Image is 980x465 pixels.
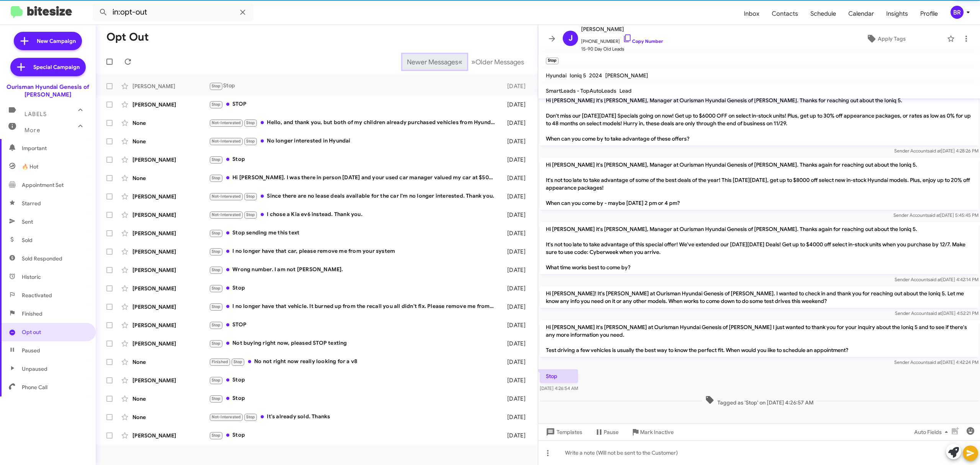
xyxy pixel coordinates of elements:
[14,32,82,50] a: New Campaign
[132,156,209,164] div: [PERSON_NAME]
[22,347,40,354] span: Paused
[499,119,532,127] div: [DATE]
[738,3,766,25] a: Inbox
[234,359,243,364] span: Stop
[212,231,221,236] span: Stop
[209,247,499,256] div: I no longer have that car, please remove me from your system
[209,302,499,311] div: I no longer have that vehicle. It burned up from the recall you all didn't fix. Please remove me ...
[132,119,209,127] div: None
[132,248,209,255] div: [PERSON_NAME]
[212,120,241,125] span: Not-Interested
[588,425,625,439] button: Pause
[212,341,221,346] span: Stop
[928,277,941,282] span: said at
[499,138,532,145] div: [DATE]
[499,211,532,219] div: [DATE]
[212,194,241,199] span: Not-Interested
[132,82,209,90] div: [PERSON_NAME]
[619,87,632,94] span: Lead
[804,3,842,25] a: Schedule
[475,58,524,66] span: Older Messages
[22,383,47,391] span: Phone Call
[22,200,41,207] span: Starred
[24,111,47,118] span: Labels
[568,32,573,44] span: J
[22,273,41,281] span: Historic
[209,357,499,366] div: No not right now really looking for a v8
[640,425,674,439] span: Mark Inactive
[880,3,914,25] span: Insights
[22,144,87,152] span: Important
[546,57,559,64] small: Stop
[212,267,221,272] span: Stop
[246,120,255,125] span: Stop
[132,395,209,403] div: None
[132,377,209,384] div: [PERSON_NAME]
[499,248,532,255] div: [DATE]
[403,54,529,70] nav: Page navigation example
[132,413,209,421] div: None
[499,432,532,439] div: [DATE]
[914,3,944,25] a: Profile
[589,72,602,79] span: 2024
[540,287,978,308] p: Hi [PERSON_NAME]! It's [PERSON_NAME] at Ourisman Hyundai Genesis of [PERSON_NAME]. I wanted to ch...
[212,378,221,383] span: Stop
[246,139,255,144] span: Stop
[24,127,40,134] span: More
[212,139,241,144] span: Not-Interested
[895,277,978,282] span: Sender Account [DATE] 4:42:14 PM
[499,285,532,292] div: [DATE]
[132,211,209,219] div: [PERSON_NAME]
[212,323,221,327] span: Stop
[928,310,942,316] span: said at
[623,38,663,44] a: Copy Number
[895,310,978,316] span: Sender Account [DATE] 4:52:21 PM
[33,63,80,71] span: Special Campaign
[951,6,964,19] div: BR
[540,158,978,210] p: Hi [PERSON_NAME] it's [PERSON_NAME], Manager at Ourisman Hyundai Genesis of [PERSON_NAME]. Thanks...
[540,385,578,391] span: [DATE] 4:26:54 AM
[407,58,458,66] span: Newer Messages
[22,163,38,170] span: 🔥 Hot
[212,249,221,254] span: Stop
[209,339,499,348] div: Not buying right now, pleased STOP texting
[402,54,467,70] button: Previous
[499,340,532,347] div: [DATE]
[132,174,209,182] div: None
[93,3,253,21] input: Search
[132,229,209,237] div: [PERSON_NAME]
[546,72,567,79] span: Hyundai
[581,25,663,34] span: [PERSON_NAME]
[212,414,241,419] span: Not-Interested
[209,376,499,385] div: Stop
[209,394,499,403] div: Stop
[766,3,804,25] span: Contacts
[209,284,499,293] div: Stop
[209,431,499,440] div: Stop
[132,193,209,200] div: [PERSON_NAME]
[499,174,532,182] div: [DATE]
[842,3,880,25] span: Calendar
[499,156,532,164] div: [DATE]
[10,58,86,76] a: Special Campaign
[499,82,532,90] div: [DATE]
[37,37,76,45] span: New Campaign
[212,304,221,309] span: Stop
[928,148,941,154] span: said at
[212,396,221,401] span: Stop
[546,87,616,94] span: SmartLeads - TopAutoLeads
[908,425,957,439] button: Auto Fields
[540,369,578,383] p: Stop
[22,310,42,318] span: Finished
[22,255,62,262] span: Sold Responded
[22,181,64,189] span: Appointment Set
[212,175,221,180] span: Stop
[132,358,209,366] div: None
[132,303,209,311] div: [PERSON_NAME]
[212,157,221,162] span: Stop
[605,72,648,79] span: [PERSON_NAME]
[212,212,241,217] span: Not-Interested
[132,101,209,108] div: [PERSON_NAME]
[209,82,499,90] div: Stop
[914,425,951,439] span: Auto Fields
